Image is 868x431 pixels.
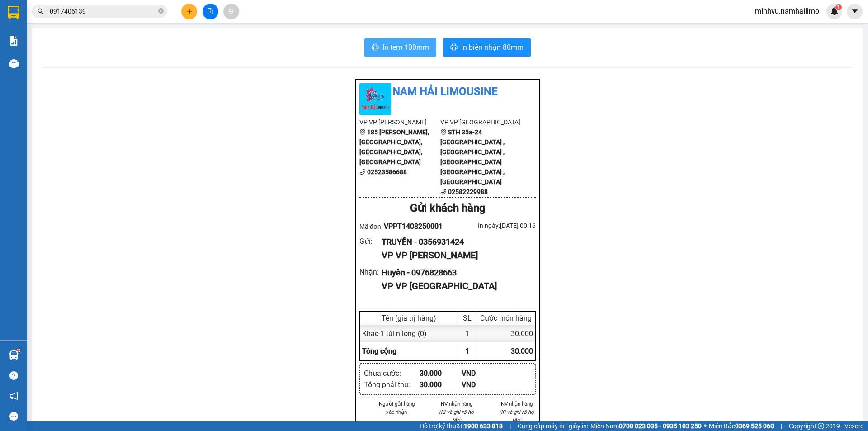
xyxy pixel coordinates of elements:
[440,128,505,185] b: STH 35a-24 [GEOGRAPHIC_DATA] , [GEOGRAPHIC_DATA] , [GEOGRAPHIC_DATA] [GEOGRAPHIC_DATA] , [GEOGRAP...
[8,6,19,19] img: logo-vxr
[464,422,503,430] strong: 1900 633 818
[440,117,521,127] li: VP VP [GEOGRAPHIC_DATA]
[181,4,197,19] button: plus
[704,424,707,428] span: ⚪️
[223,4,239,19] button: aim
[438,400,476,408] li: NV nhận hàng
[461,314,474,322] div: SL
[420,368,462,379] div: 30.000
[17,349,20,352] sup: 1
[476,325,535,342] div: 30.000
[377,400,416,416] li: Người gửi hàng xác nhận
[735,422,774,430] strong: 0369 525 060
[439,409,474,423] i: (Kí và ghi rõ họ tên)
[509,421,511,431] span: |
[359,129,366,135] span: environment
[359,128,429,166] b: 185 [PERSON_NAME], [GEOGRAPHIC_DATA], [GEOGRAPHIC_DATA], [GEOGRAPHIC_DATA]
[372,43,379,52] span: printer
[203,4,218,19] button: file-add
[709,421,774,431] span: Miền Bắc
[364,38,436,57] button: printerIn tem 100mm
[590,421,702,431] span: Miền Nam
[837,4,840,10] span: 1
[359,236,382,247] div: Gửi :
[359,200,536,217] div: Gửi khách hàng
[207,8,213,14] span: file-add
[359,221,448,232] div: Mã đơn:
[382,42,429,53] span: In tem 100mm
[479,314,533,322] div: Cước món hàng
[511,347,533,355] span: 30.000
[9,412,18,421] span: message
[9,59,19,68] img: warehouse-icon
[443,38,531,57] button: printerIn biên nhận 80mm
[448,221,536,231] div: In ngày: [DATE] 00:16
[465,347,469,355] span: 1
[847,4,863,19] button: caret-down
[781,421,782,431] span: |
[158,8,164,14] span: close-circle
[497,400,536,408] li: NV nhận hàng
[382,266,528,279] div: Huyền - 0976828663
[9,392,18,400] span: notification
[359,117,440,127] li: VP VP [PERSON_NAME]
[228,8,234,14] span: aim
[362,314,456,322] div: Tên (giá trị hàng)
[9,350,19,360] img: warehouse-icon
[851,7,859,15] span: caret-down
[619,422,702,430] strong: 0708 023 035 - 0935 103 250
[462,379,504,390] div: VND
[382,279,528,293] div: VP VP [GEOGRAPHIC_DATA]
[359,83,391,115] img: logo.jpg
[9,371,18,380] span: question-circle
[384,222,443,231] span: VPPT1408250001
[450,43,458,52] span: printer
[359,83,536,100] li: Nam Hải Limousine
[440,189,447,195] span: phone
[382,248,528,262] div: VP VP [PERSON_NAME]
[367,168,407,175] b: 02523586688
[499,409,534,423] i: (Kí và ghi rõ họ tên)
[9,36,19,46] img: solution-icon
[462,368,504,379] div: VND
[382,236,528,248] div: TRUYỀN - 0356931424
[186,8,193,14] span: plus
[818,423,824,429] span: copyright
[364,368,420,379] div: Chưa cước :
[362,329,427,338] span: Khác - 1 túi nilong (0)
[362,347,396,355] span: Tổng cộng
[448,188,488,195] b: 02582229988
[364,379,420,390] div: Tổng phải thu :
[359,266,382,278] div: Nhận :
[359,169,366,175] span: phone
[518,421,588,431] span: Cung cấp máy in - giấy in:
[461,42,524,53] span: In biên nhận 80mm
[420,379,462,390] div: 30.000
[458,325,476,342] div: 1
[830,7,839,15] img: icon-new-feature
[420,421,503,431] span: Hỗ trợ kỹ thuật:
[748,5,826,17] span: minhvu.namhailimo
[158,7,164,16] span: close-circle
[38,8,44,14] span: search
[835,4,842,10] sup: 1
[50,6,156,16] input: Tìm tên, số ĐT hoặc mã đơn
[440,129,447,135] span: environment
